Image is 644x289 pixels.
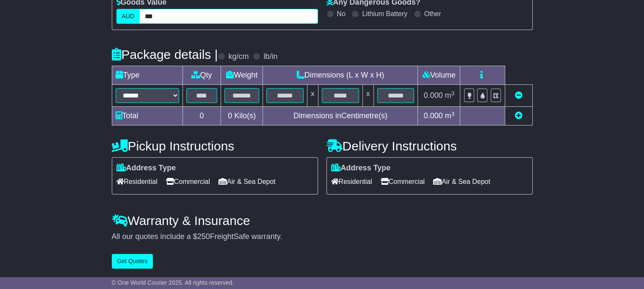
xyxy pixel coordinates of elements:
span: m [445,91,455,100]
h4: Delivery Instructions [326,139,533,153]
label: AUD [116,9,140,24]
label: lb/in [263,52,277,61]
span: Commercial [381,175,425,188]
span: 250 [197,232,210,241]
div: All our quotes include a $ FreightSafe warranty. [112,232,533,242]
td: Qty [182,66,221,85]
td: Weight [221,66,263,85]
td: Volume [418,66,460,85]
span: Residential [116,175,158,188]
h4: Package details | [112,47,218,61]
button: Get Quotes [112,254,153,269]
td: Dimensions in Centimetre(s) [263,107,418,125]
label: Address Type [116,164,176,173]
span: 0 [228,111,232,120]
td: Dimensions (L x W x H) [263,66,418,85]
a: Remove this item [515,91,522,100]
span: 0.000 [424,91,443,100]
span: m [445,111,455,120]
td: Kilo(s) [221,107,263,125]
td: Type [112,66,182,85]
sup: 3 [451,90,455,97]
label: kg/cm [228,52,249,61]
span: Commercial [166,175,210,188]
label: Address Type [331,164,391,173]
span: Residential [331,175,372,188]
label: No [337,10,345,18]
a: Add new item [515,111,522,120]
sup: 3 [451,111,455,117]
h4: Pickup Instructions [112,139,318,153]
td: x [362,85,373,107]
td: Total [112,107,182,125]
span: 0.000 [424,111,443,120]
span: Air & Sea Depot [218,175,276,188]
td: x [307,85,318,107]
span: Air & Sea Depot [433,175,490,188]
label: Lithium Battery [362,10,407,18]
label: Other [424,10,441,18]
h4: Warranty & Insurance [112,214,533,228]
span: © One World Courier 2025. All rights reserved. [112,279,234,286]
td: 0 [182,107,221,125]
